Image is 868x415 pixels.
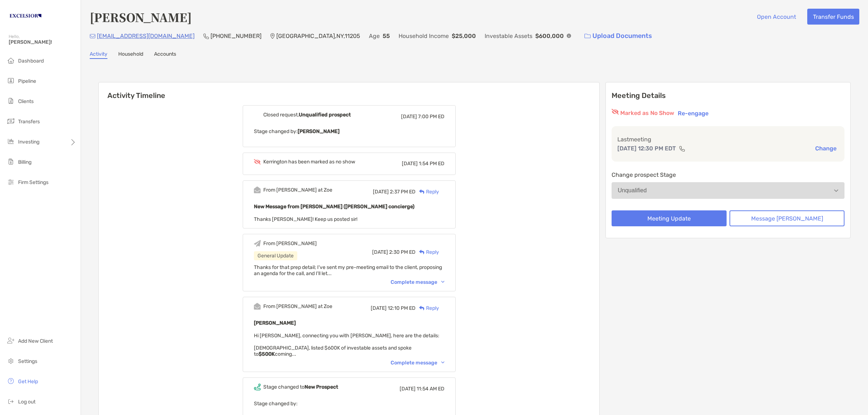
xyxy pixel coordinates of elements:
[276,31,360,40] p: [GEOGRAPHIC_DATA] , NY , 11205
[452,31,476,40] p: $25,000
[729,210,844,226] button: Message [PERSON_NAME]
[371,305,387,311] span: [DATE]
[254,240,261,247] img: Event icon
[254,127,444,136] p: Stage changed by:
[118,51,143,59] a: Household
[580,28,657,44] a: Upload Documents
[400,386,416,392] span: [DATE]
[612,182,844,199] button: Unqualified
[18,399,35,405] span: Log out
[399,31,449,40] p: Household Income
[254,251,297,260] div: General Update
[419,189,425,194] img: Reply icon
[612,170,844,179] p: Change prospect Stage
[263,384,338,390] div: Stage changed to
[369,31,380,40] p: Age
[9,3,42,29] img: Zoe Logo
[7,117,15,125] img: transfers icon
[203,33,209,39] img: Phone Icon
[18,119,40,125] span: Transfers
[97,31,195,40] p: [EMAIL_ADDRESS][DOMAIN_NAME]
[9,39,76,45] span: [PERSON_NAME]!
[259,351,275,357] strong: $500K
[485,31,532,40] p: Investable Assets
[417,386,444,392] span: 11:54 AM ED
[18,98,34,104] span: Clients
[7,397,15,406] img: logout icon
[254,333,439,357] span: Hi [PERSON_NAME], connecting you with [PERSON_NAME], here are the details: [DEMOGRAPHIC_DATA], li...
[7,97,15,105] img: clients icon
[270,33,275,39] img: Location Icon
[391,360,444,366] div: Complete message
[298,128,340,134] b: [PERSON_NAME]
[263,187,332,193] div: From [PERSON_NAME] at Zoe
[7,336,15,345] img: add_new_client icon
[567,34,571,38] img: Info Icon
[254,216,357,222] span: Thanks [PERSON_NAME]! Keep us posted sir!
[7,76,15,85] img: pipeline icon
[7,377,15,385] img: get-help icon
[401,114,417,120] span: [DATE]
[254,111,261,118] img: Event icon
[416,304,439,312] div: Reply
[612,210,727,226] button: Meeting Update
[254,264,442,277] span: Thanks for that prep detail; I've sent my pre-meeting email to the client, proposing an agenda fo...
[18,179,48,185] span: Firm Settings
[416,188,439,196] div: Reply
[618,187,647,194] div: Unqualified
[383,31,390,40] p: 55
[7,356,15,365] img: settings icon
[254,187,261,193] img: Event icon
[7,177,15,186] img: firm-settings icon
[18,159,31,165] span: Billing
[18,78,36,84] span: Pipeline
[419,161,444,167] span: 1:54 PM ED
[834,189,838,192] img: Open dropdown arrow
[18,58,44,64] span: Dashboard
[535,31,564,40] p: $600,000
[210,31,261,40] p: [PHONE_NUMBER]
[612,91,844,100] p: Meeting Details
[99,82,599,100] h6: Activity Timeline
[305,384,338,390] b: New Prospect
[416,248,439,256] div: Reply
[419,306,425,311] img: Reply icon
[18,378,38,385] span: Get Help
[813,145,839,152] button: Change
[679,146,685,151] img: communication type
[299,112,351,118] b: Unqualified prospect
[441,361,444,364] img: Chevron icon
[584,34,591,39] img: button icon
[418,114,444,120] span: 7:00 PM ED
[263,240,317,247] div: From [PERSON_NAME]
[807,9,859,25] button: Transfer Funds
[389,249,416,255] span: 2:30 PM ED
[388,305,416,311] span: 12:10 PM ED
[263,112,351,118] div: Closed request,
[18,338,53,344] span: Add New Client
[90,51,107,59] a: Activity
[254,320,296,326] b: [PERSON_NAME]
[617,144,676,153] p: [DATE] 12:30 PM EDT
[617,135,839,144] p: Last meeting
[90,9,192,25] h4: [PERSON_NAME]
[18,358,37,364] span: Settings
[620,109,674,117] p: Marked as No Show
[7,157,15,166] img: billing icon
[7,56,15,65] img: dashboard icon
[254,204,414,210] b: New Message from [PERSON_NAME] ([PERSON_NAME] concierge)
[391,279,444,285] div: Complete message
[254,159,261,164] img: Event icon
[254,303,261,310] img: Event icon
[254,384,261,390] img: Event icon
[419,250,425,254] img: Reply icon
[90,34,95,38] img: Email Icon
[254,399,444,408] p: Stage changed by:
[676,109,711,117] button: Re-engage
[263,159,355,165] div: Kerrington has been marked as no show
[373,189,389,195] span: [DATE]
[441,281,444,283] img: Chevron icon
[263,303,332,309] div: From [PERSON_NAME] at Zoe
[154,51,176,59] a: Accounts
[18,139,39,145] span: Investing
